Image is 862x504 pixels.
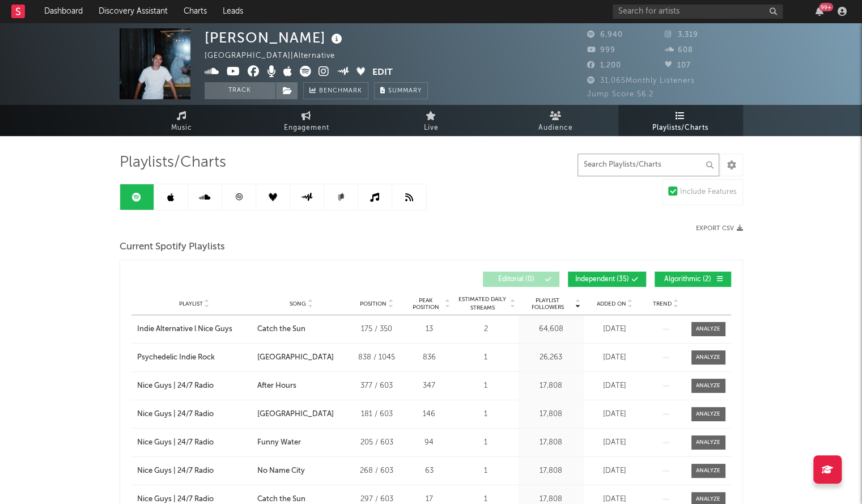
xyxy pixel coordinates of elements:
div: [DATE] [587,465,643,477]
div: 99 + [819,3,833,11]
div: [DATE] [587,352,643,363]
a: Psychedelic Indie Rock [137,352,252,363]
div: Nice Guys | 24/7 Radio [137,409,214,420]
div: 17,808 [521,437,581,448]
a: Engagement [244,105,369,136]
div: 63 [408,465,451,477]
button: Independent(35) [568,272,646,287]
span: Playlists/Charts [652,121,708,135]
span: 3,319 [665,31,698,39]
span: Jump Score: 56.2 [587,91,653,98]
span: Music [171,121,192,135]
div: Nice Guys | 24/7 Radio [137,465,214,477]
span: Independent ( 35 ) [575,276,629,283]
div: 13 [408,324,451,335]
div: 838 / 1045 [351,352,402,363]
div: 175 / 350 [351,324,402,335]
div: [DATE] [587,409,643,420]
div: Nice Guys | 24/7 Radio [137,380,214,392]
span: Editorial ( 0 ) [490,276,542,283]
div: No Name City [257,465,305,477]
div: 1 [456,437,516,448]
span: Added On [597,300,626,307]
div: [DATE] [587,324,643,335]
input: Search Playlists/Charts [578,154,719,176]
div: 377 / 603 [351,380,402,392]
span: 608 [665,46,693,54]
span: Trend [653,300,672,307]
span: Summary [388,88,422,94]
div: Nice Guys | 24/7 Radio [137,437,214,448]
input: Search for artists [613,5,783,19]
span: 1,200 [587,62,621,69]
div: Include Features [680,185,737,199]
div: 17,808 [521,380,581,392]
span: Algorithmic ( 2 ) [662,276,714,283]
div: 836 [408,352,451,363]
div: [GEOGRAPHIC_DATA] [257,352,334,363]
div: Psychedelic Indie Rock [137,352,215,363]
div: 1 [456,352,516,363]
span: Audience [538,121,573,135]
span: Playlists/Charts [120,156,226,170]
span: 999 [587,46,615,54]
span: Engagement [284,121,329,135]
button: Summary [374,82,428,99]
a: Audience [494,105,618,136]
div: 2 [456,324,516,335]
div: 1 [456,380,516,392]
a: Indie Alternative l Nice Guys [137,324,252,335]
a: Nice Guys | 24/7 Radio [137,465,252,477]
div: 268 / 603 [351,465,402,477]
span: Playlist Followers [521,297,574,311]
div: Catch the Sun [257,324,305,335]
div: 181 / 603 [351,409,402,420]
a: Music [120,105,244,136]
span: Song [290,300,306,307]
div: [GEOGRAPHIC_DATA] | Alternative [205,49,348,63]
div: 205 / 603 [351,437,402,448]
span: Benchmark [319,84,362,98]
div: After Hours [257,380,296,392]
span: Peak Position [408,297,444,311]
div: [DATE] [587,380,643,392]
a: Live [369,105,494,136]
div: 347 [408,380,451,392]
div: 146 [408,409,451,420]
button: Algorithmic(2) [655,272,731,287]
div: Funny Water [257,437,301,448]
div: 26,263 [521,352,581,363]
div: [PERSON_NAME] [205,28,345,47]
a: Nice Guys | 24/7 Radio [137,409,252,420]
div: 17,808 [521,465,581,477]
div: 1 [456,409,516,420]
span: Position [360,300,387,307]
button: Edit [372,66,393,80]
div: Indie Alternative l Nice Guys [137,324,232,335]
a: Nice Guys | 24/7 Radio [137,380,252,392]
div: 1 [456,465,516,477]
div: 64,608 [521,324,581,335]
button: 99+ [816,7,823,16]
a: Nice Guys | 24/7 Radio [137,437,252,448]
a: Playlists/Charts [618,105,743,136]
span: Current Spotify Playlists [120,240,225,254]
button: Export CSV [696,225,743,232]
span: 6,940 [587,31,623,39]
span: Playlist [179,300,203,307]
span: Live [424,121,439,135]
div: [GEOGRAPHIC_DATA] [257,409,334,420]
button: Track [205,82,275,99]
span: 107 [665,62,691,69]
span: 31,065 Monthly Listeners [587,77,695,84]
a: Benchmark [303,82,368,99]
div: [DATE] [587,437,643,448]
button: Editorial(0) [483,272,559,287]
span: Estimated Daily Streams [456,295,509,312]
div: 17,808 [521,409,581,420]
div: 94 [408,437,451,448]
